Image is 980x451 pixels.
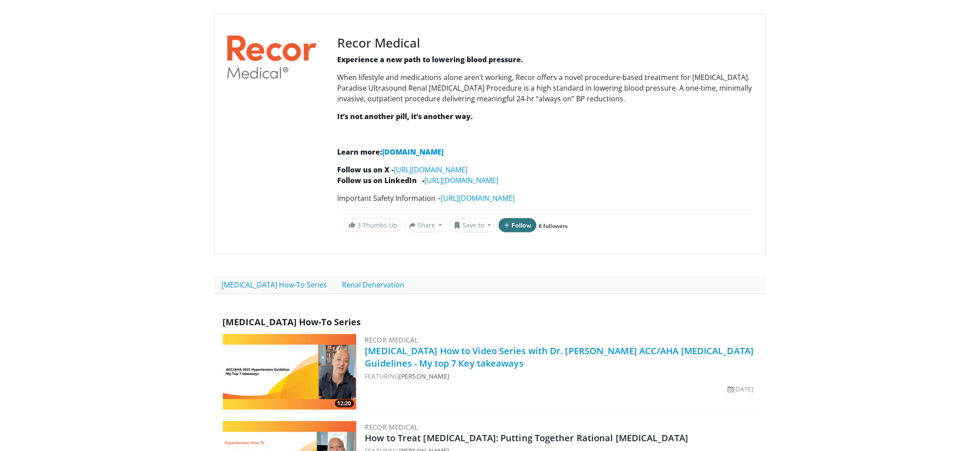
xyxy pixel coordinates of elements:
a: 12:20 [223,334,356,410]
h3: Recor Medical [338,36,753,51]
strong: Experience a new path to lowering blood pressure. [338,55,524,64]
a: Renal Denervation [335,275,412,294]
a: [MEDICAL_DATA] How-To Series [214,275,335,294]
span: [MEDICAL_DATA] How-To Series [223,316,361,328]
strong: Follow us on LinkedIn - [338,176,425,185]
a: 3 Thumbs Up [345,218,402,232]
span: When lifestyle and medications alone aren’t working, Recor offers a novel procedure-based treatme... [338,72,752,104]
div: FEATURING [365,371,758,381]
strong: Follow us on X - [338,165,394,175]
button: Share [405,218,447,232]
strong: Learn more: [338,147,383,157]
strong: It’s not another pill, it’s another way. [338,112,473,121]
a: [URL][DOMAIN_NAME] [394,165,468,175]
li: [DATE] [728,384,754,394]
a: [PERSON_NAME] [399,372,449,380]
button: Follow [499,218,537,232]
span: 12:20 [335,399,354,407]
a: [URL][DOMAIN_NAME] [425,176,499,185]
a: 6 followers [539,222,568,230]
a: [DOMAIN_NAME] [383,147,444,157]
button: Save to [450,218,495,232]
a: [URL][DOMAIN_NAME] [441,193,515,203]
a: [MEDICAL_DATA] How to Video Series with Dr. [PERSON_NAME] ACC/AHA [MEDICAL_DATA] Guidelines - My ... [365,345,754,369]
a: How to Treat [MEDICAL_DATA]: Putting Together Rational [MEDICAL_DATA] [365,432,689,444]
p: Important Safety Information – [338,193,753,204]
span: 3 [358,221,361,229]
a: Recor Medical [365,335,419,344]
a: Recor Medical [365,423,419,431]
img: ca39d7e0-2dda-4450-bd68-fdac3081aed3.300x170_q85_crop-smart_upscale.jpg [223,334,356,410]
